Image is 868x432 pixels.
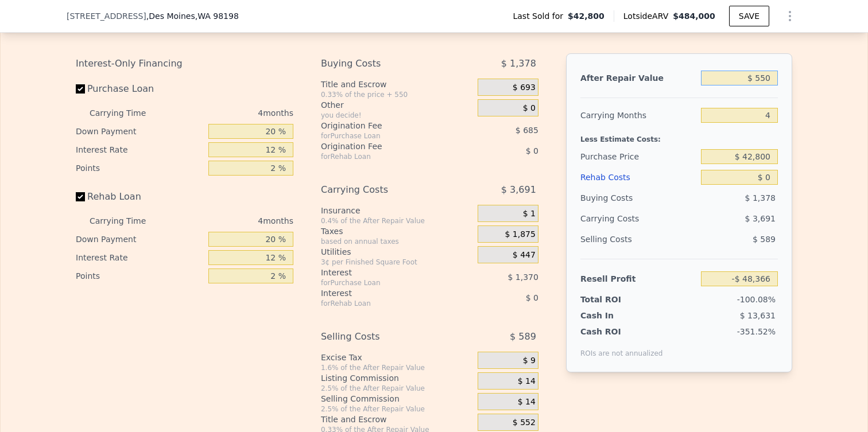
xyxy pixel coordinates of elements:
div: Utilities [321,246,473,258]
span: $ 693 [513,83,536,93]
div: 2.5% of the After Repair Value [321,384,473,393]
div: for Purchase Loan [321,278,449,287]
div: Purchase Price [580,146,696,167]
div: Carrying Time [90,104,164,122]
div: Other [321,99,473,111]
div: Cash In [580,310,652,321]
div: Buying Costs [580,188,696,208]
span: $ 1,875 [505,229,535,240]
div: Less Estimate Costs: [580,126,778,146]
span: $ 14 [518,376,536,387]
div: Origination Fee [321,141,449,152]
span: $ 13,631 [740,311,776,320]
div: Down Payment [76,122,204,141]
span: $484,000 [673,11,715,21]
div: Resell Profit [580,268,696,289]
div: you decide! [321,111,473,120]
span: $ 3,691 [501,180,536,200]
div: 1.6% of the After Repair Value [321,363,473,372]
span: Lotside ARV [623,10,673,22]
button: Show Options [778,5,801,28]
div: Insurance [321,205,473,216]
div: for Rehab Loan [321,299,449,308]
div: Down Payment [76,230,204,248]
div: Points [76,267,204,285]
span: $ 1,378 [745,193,776,203]
span: $ 447 [513,250,536,260]
span: $ 3,691 [745,214,776,223]
div: 0.33% of the price + 550 [321,90,473,99]
div: Interest Rate [76,141,204,159]
div: 4 months [169,104,293,122]
label: Rehab Loan [76,186,204,207]
div: Origination Fee [321,120,449,131]
div: Carrying Months [580,105,696,126]
span: $ 0 [523,103,536,114]
span: $ 1,370 [507,273,538,282]
span: $42,800 [568,10,604,22]
div: Title and Escrow [321,414,473,425]
div: ROIs are not annualized [580,337,663,358]
div: 0.4% of the After Repair Value [321,216,473,225]
div: Carrying Costs [580,208,652,229]
span: , WA 98198 [195,11,239,21]
span: $ 552 [513,418,536,428]
div: Rehab Costs [580,167,696,188]
div: Selling Costs [321,326,449,347]
div: for Purchase Loan [321,131,449,141]
span: -100.08% [737,295,776,304]
div: Cash ROI [580,326,663,337]
div: Points [76,159,204,177]
span: [STREET_ADDRESS] [67,10,146,22]
span: $ 9 [523,356,536,366]
span: , Des Moines [146,10,239,22]
div: Total ROI [580,294,652,305]
div: 3¢ per Finished Square Foot [321,258,473,267]
span: $ 0 [526,146,538,155]
div: Interest [321,287,449,299]
div: Carrying Costs [321,180,449,200]
span: $ 589 [510,326,536,347]
div: 4 months [169,212,293,230]
span: $ 685 [516,126,538,135]
div: 2.5% of the After Repair Value [321,404,473,414]
div: Taxes [321,225,473,237]
span: $ 14 [518,397,536,407]
span: -351.52% [737,327,776,336]
div: Selling Commission [321,393,473,404]
div: Selling Costs [580,229,696,250]
div: based on annual taxes [321,237,473,246]
button: SAVE [729,6,769,26]
div: Buying Costs [321,53,449,74]
div: Interest [321,267,449,278]
span: $ 1,378 [501,53,536,74]
input: Rehab Loan [76,192,85,201]
div: Title and Escrow [321,79,473,90]
span: $ 1 [523,209,536,219]
div: Carrying Time [90,212,164,230]
div: Excise Tax [321,352,473,363]
span: $ 0 [526,293,538,302]
div: for Rehab Loan [321,152,449,161]
div: Listing Commission [321,372,473,384]
span: $ 589 [753,235,776,244]
span: Last Sold for [513,10,568,22]
div: Interest-Only Financing [76,53,293,74]
div: After Repair Value [580,68,696,88]
label: Purchase Loan [76,79,204,99]
div: Interest Rate [76,248,204,267]
input: Purchase Loan [76,84,85,94]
